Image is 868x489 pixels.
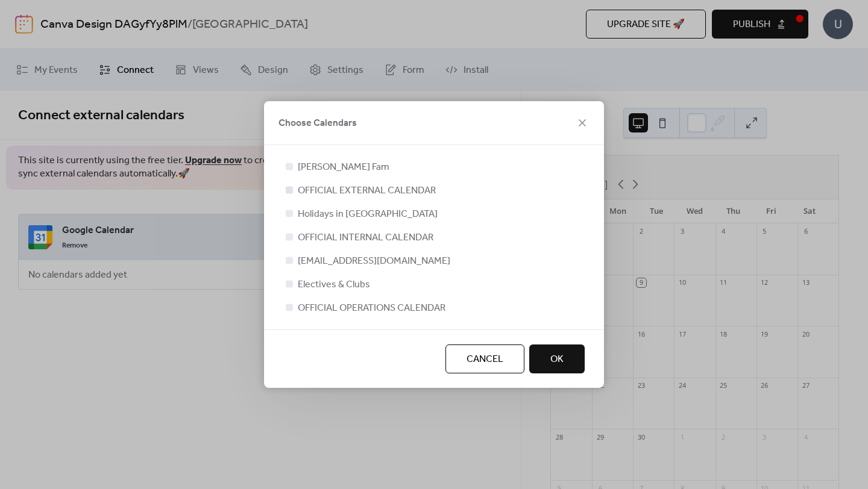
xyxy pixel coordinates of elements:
[298,207,438,222] span: Holidays in [GEOGRAPHIC_DATA]
[298,278,370,292] span: Electives & Clubs
[298,254,450,269] span: [EMAIL_ADDRESS][DOMAIN_NAME]
[298,231,433,245] span: OFFICIAL INTERNAL CALENDAR
[529,344,585,373] button: OK
[445,344,524,373] button: Cancel
[298,184,436,198] span: OFFICIAL EXTERNAL CALENDAR
[467,352,503,367] span: Cancel
[298,160,389,175] span: [PERSON_NAME] Fam
[298,301,445,316] span: OFFICIAL OPERATIONS CALENDAR
[278,116,357,131] span: Choose Calendars
[550,352,564,367] span: OK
